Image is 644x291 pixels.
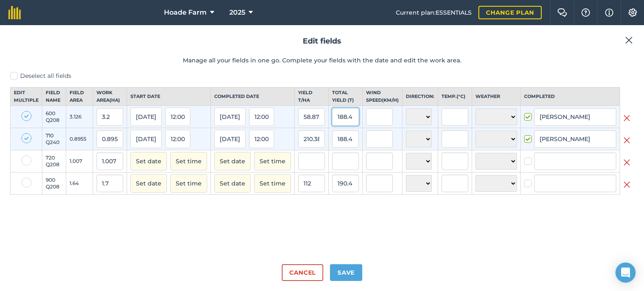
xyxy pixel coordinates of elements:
img: fieldmargin Logo [8,6,21,19]
h2: Edit fields [10,35,634,47]
button: Set date [214,152,251,170]
img: svg+xml;base64,PHN2ZyB4bWxucz0iaHR0cDovL3d3dy53My5vcmcvMjAwMC9zdmciIHdpZHRoPSIyMiIgaGVpZ2h0PSIzMC... [623,180,630,190]
button: 12:00 [249,108,274,126]
th: Yield t / Ha [295,88,329,106]
button: Save [330,264,362,281]
img: svg+xml;base64,PHN2ZyB4bWxucz0iaHR0cDovL3d3dy53My5vcmcvMjAwMC9zdmciIHdpZHRoPSIyMiIgaGVpZ2h0PSIzMC... [623,135,630,145]
th: Completed date [211,88,295,106]
span: Hoade Farm [164,8,207,18]
th: Wind speed ( km/h ) [363,88,402,106]
td: 720 Q208 [42,150,66,173]
button: Set date [214,174,251,193]
button: 12:00 [165,130,190,148]
button: [DATE] [130,108,162,126]
span: 2025 [229,8,245,18]
th: Field Area [66,88,93,106]
button: Set time [170,174,207,193]
th: Edit multiple [10,88,42,106]
td: 0.8955 [66,128,93,150]
button: Cancel [282,264,323,281]
button: Set time [254,152,291,170]
button: [DATE] [214,108,246,126]
img: A question mark icon [581,8,591,17]
td: 3.126 [66,106,93,128]
th: Start date [127,88,211,106]
td: 710 Q240 [42,128,66,150]
button: Set time [254,174,291,193]
img: svg+xml;base64,PHN2ZyB4bWxucz0iaHR0cDovL3d3dy53My5vcmcvMjAwMC9zdmciIHdpZHRoPSIyMiIgaGVpZ2h0PSIzMC... [625,35,633,45]
button: [DATE] [214,130,246,148]
th: Weather [472,88,521,106]
button: 12:00 [249,130,274,148]
p: Manage all your fields in one go. Complete your fields with the date and edit the work area. [10,56,634,65]
img: Two speech bubbles overlapping with the left bubble in the forefront [557,8,567,17]
td: 600 Q208 [42,106,66,128]
td: 1.007 [66,150,93,173]
button: 12:00 [165,108,190,126]
td: 1.64 [66,173,93,195]
td: 900 Q208 [42,173,66,195]
button: Set time [170,152,207,170]
span: Current plan : ESSENTIALS [396,8,472,17]
th: Completed [521,88,620,106]
img: svg+xml;base64,PHN2ZyB4bWxucz0iaHR0cDovL3d3dy53My5vcmcvMjAwMC9zdmciIHdpZHRoPSIyMiIgaGVpZ2h0PSIzMC... [623,113,630,123]
a: Change plan [478,6,542,19]
img: svg+xml;base64,PHN2ZyB4bWxucz0iaHR0cDovL3d3dy53My5vcmcvMjAwMC9zdmciIHdpZHRoPSIyMiIgaGVpZ2h0PSIzMC... [623,157,630,167]
th: Field name [42,88,66,106]
button: Set date [130,174,167,193]
th: Work area ( Ha ) [93,88,127,106]
label: Deselect all fields [10,72,634,80]
th: Temp. ( ° C ) [438,88,472,106]
img: svg+xml;base64,PHN2ZyB4bWxucz0iaHR0cDovL3d3dy53My5vcmcvMjAwMC9zdmciIHdpZHRoPSIxNyIgaGVpZ2h0PSIxNy... [605,8,613,18]
img: A cog icon [628,8,638,17]
div: Open Intercom Messenger [615,263,636,283]
th: Total yield ( t ) [329,88,363,106]
button: Set date [130,152,167,170]
th: Direction: [402,88,438,106]
button: [DATE] [130,130,162,148]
